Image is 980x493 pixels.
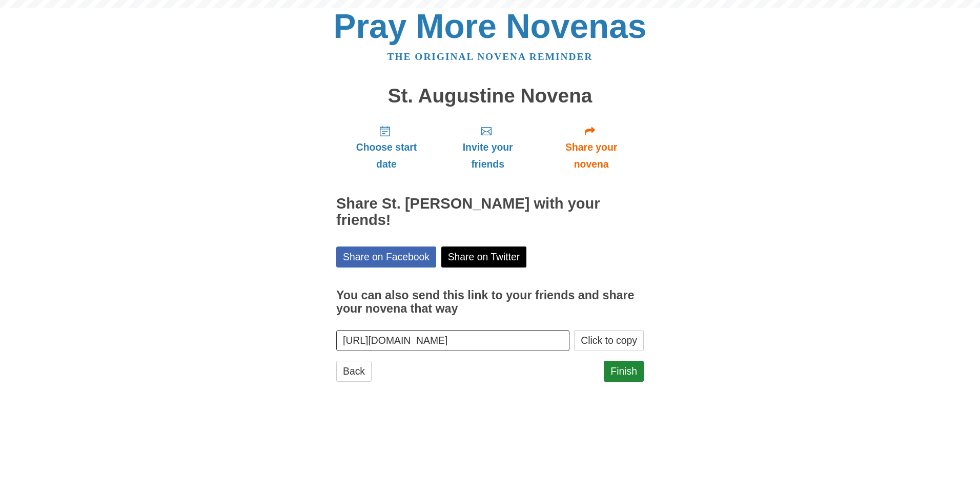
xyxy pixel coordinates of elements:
[336,117,437,178] a: Choose start date
[549,139,634,173] span: Share your novena
[336,85,644,107] h1: St. Augustine Novena
[336,361,372,382] a: Back
[447,139,528,173] span: Invite your friends
[336,196,644,229] h2: Share St. [PERSON_NAME] with your friends!
[387,51,593,62] a: The original novena reminder
[437,117,539,178] a: Invite your friends
[336,289,644,315] h3: You can also send this link to your friends and share your novena that way
[346,139,426,173] span: Choose start date
[604,361,644,382] a: Finish
[336,246,436,268] a: Share on Facebook
[574,330,644,351] button: Click to copy
[539,117,644,178] a: Share your novena
[441,246,527,268] a: Share on Twitter
[334,7,647,45] a: Pray More Novenas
